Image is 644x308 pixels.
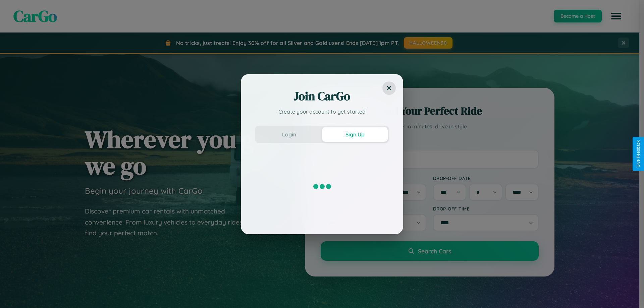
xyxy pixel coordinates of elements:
div: Give Feedback [636,140,641,168]
h2: Join CarGo [255,88,389,104]
button: Login [256,127,322,142]
p: Create your account to get started [255,108,389,116]
button: Sign Up [322,127,388,142]
iframe: Intercom live chat [7,285,23,301]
